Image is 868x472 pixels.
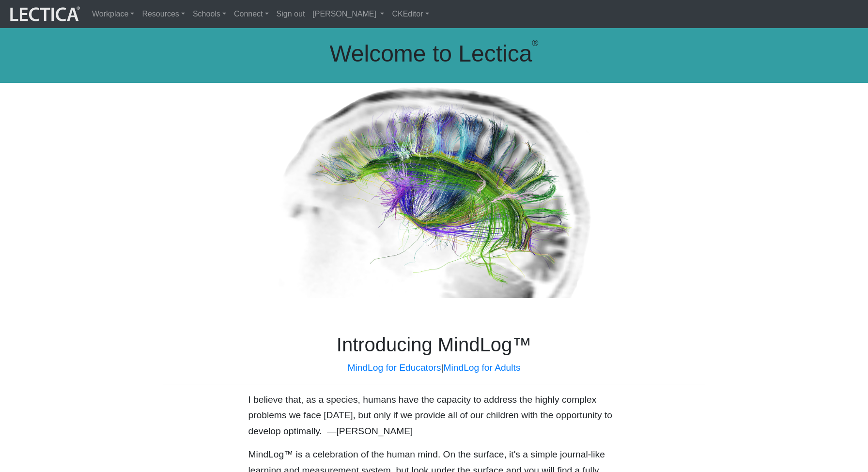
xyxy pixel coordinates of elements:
[388,4,433,24] a: CKEditor
[189,4,230,24] a: Schools
[273,83,595,298] img: Human Connectome Project Image
[163,333,706,356] h1: Introducing MindLog™
[8,5,80,23] img: lecticalive
[273,4,309,24] a: Sign out
[230,4,273,24] a: Connect
[138,4,189,24] a: Resources
[163,360,706,376] p: |
[88,4,138,24] a: Workplace
[248,392,620,440] p: I believe that, as a species, humans have the capacity to address the highly complex problems we ...
[532,38,538,48] sup: ®
[444,362,521,373] a: MindLog for Adults
[348,362,441,373] a: MindLog for Educators
[309,4,388,24] a: [PERSON_NAME]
